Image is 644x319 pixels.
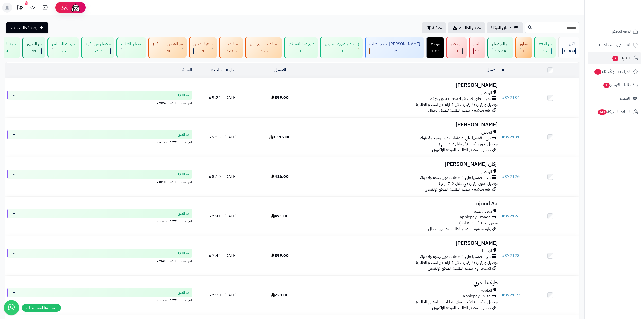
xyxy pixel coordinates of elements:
[178,251,189,256] span: تم الدفع
[468,37,486,58] a: ملغي 5K
[7,218,192,224] div: اخر تحديث: [DATE] - 7:41 م
[588,92,641,105] a: العملاء
[430,96,491,102] span: تمارا - فاتورتك حتى 4 دفعات بدون فوائد
[27,48,41,54] div: 41
[588,52,641,64] a: الطلبات2
[563,48,575,54] span: 93884
[311,82,498,88] h3: [PERSON_NAME]
[271,213,289,219] span: 471.00
[502,174,520,180] a: #372126
[209,174,237,180] span: [DATE] - 8:10 م
[588,25,641,37] a: لوحة التحكم
[311,280,498,286] h3: طيف الحربي
[218,37,244,58] a: تم الشحن 22.8K
[431,41,440,47] div: مرتجع
[32,48,37,54] span: 41
[7,100,192,105] div: اخر تحديث: [DATE] - 9:24 م
[250,48,278,54] div: 7223
[474,209,492,214] span: محايل عسير
[481,90,492,96] span: الرياض
[486,37,514,58] a: تم التوصيل 56.4K
[520,41,528,47] div: معلق
[539,41,552,47] div: تم الدفع
[274,67,286,73] a: الإجمالي
[425,37,445,58] a: مرتجع 1.8K
[153,41,183,47] div: تم الشحن من الفرع
[300,48,303,54] span: 0
[289,41,314,47] div: دفع عند الاستلام
[502,174,505,180] span: #
[460,214,491,220] span: applepay - mada
[364,37,425,58] a: [PERSON_NAME] تجهيز الطلب 37
[193,41,213,47] div: جاهز للشحن
[178,211,189,216] span: تم الدفع
[603,83,610,88] span: 1
[419,135,491,141] span: تابي - قسّمها على 4 دفعات بدون رسوم ولا فوائد
[598,109,607,115] span: 343
[597,108,631,115] span: السلات المتروكة
[451,48,462,54] div: 0
[188,37,218,58] a: جاهز للشحن 1
[311,161,498,167] h3: اركان [PERSON_NAME]
[612,28,631,35] span: لوحة التحكم
[25,1,28,5] div: 10
[533,37,557,58] a: تم الدفع 17
[474,48,481,54] div: 4950
[439,141,498,147] span: توصيل بدون تركيب (في خلال 2-7 ايام )
[271,174,289,180] span: 416.00
[431,48,440,54] div: 1800
[502,253,520,259] a: #372123
[178,290,189,295] span: تم الدفع
[121,41,142,47] div: تعديل بالطلب
[226,48,237,54] span: 22.8K
[341,48,343,54] span: 0
[94,48,102,54] span: 259
[419,254,491,260] span: تابي - قسّمها على 4 دفعات بدون رسوم ولا فوائد
[588,66,641,78] a: المراجعات والأسئلة11
[224,48,239,54] div: 22778
[502,253,505,259] span: #
[502,292,505,298] span: #
[473,41,481,47] div: ملغي
[419,175,491,181] span: تابي - قسّمها على 4 دفعات بدون رسوم ولا فوائد
[209,253,237,259] span: [DATE] - 7:42 م
[52,41,75,47] div: خرجت للتسليم
[416,299,498,305] span: توصيل وتركيب (التركيب خلال 4 ايام من استلام الطلب)
[131,48,133,54] span: 1
[425,186,491,192] span: زيارة مباشرة - مصدر الطلب: الموقع الإلكتروني
[86,48,110,54] div: 259
[21,37,46,58] a: تم التجهيز 41
[209,134,237,140] span: [DATE] - 9:13 م
[60,5,68,11] span: رفيق
[492,48,509,54] div: 56408
[428,265,491,271] span: انستجرام - مصدر الطلب: الموقع الإلكتروني
[487,67,498,73] a: العميل
[502,95,520,101] a: #372134
[451,41,463,47] div: مرفوض
[369,41,420,47] div: [PERSON_NAME] تجهيز الطلب
[260,48,268,54] span: 7.2K
[422,22,446,33] button: تصفية
[319,37,364,58] a: في انتظار صورة التحويل 0
[86,41,111,47] div: توصيل من الفرع
[557,37,580,58] a: الكل93884
[428,226,491,232] span: زيارة مباشرة - مصدر الطلب: تطبيق الجوال
[416,260,498,266] span: توصيل وتركيب (التركيب خلال 4 ايام من استلام الطلب)
[432,25,442,31] span: تصفية
[46,37,80,58] a: خرجت للتسليم 25
[178,172,189,177] span: تم الدفع
[514,37,533,58] a: معلق 0
[289,48,314,54] div: 0
[620,95,630,102] span: العملاء
[481,248,492,254] span: الإحساء
[52,48,75,54] div: 25
[392,48,397,54] span: 37
[325,48,359,54] div: 0
[6,22,48,33] a: إضافة طلب جديد
[80,37,115,58] a: توصيل من الفرع 259
[115,37,147,58] a: تعديل بالطلب 1
[612,55,631,62] span: الطلبات
[283,37,319,58] a: دفع عند الاستلام 0
[244,37,283,58] a: تم الشحن مع ناقل 7.2K
[439,181,498,187] span: توصيل بدون تركيب (في خلال 2-7 ايام )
